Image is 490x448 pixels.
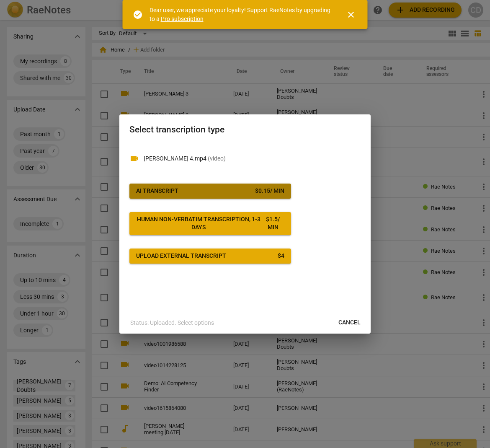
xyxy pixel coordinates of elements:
p: Status: Uploaded. Select options [130,319,214,327]
button: Upload external transcript$4 [129,249,291,264]
a: Pro subscription [161,16,204,22]
p: Cynthia Hamilton 4.mp4(video) [144,154,361,163]
div: $ 4 [278,252,284,260]
div: Human non-verbatim transcription, 1-3 days [136,215,261,232]
span: videocam [129,153,139,163]
button: Close [341,5,361,25]
span: ( video ) [208,155,226,162]
h2: Select transcription type [129,124,361,135]
span: close [346,10,356,20]
div: $ 1.5 / min [261,215,285,232]
div: AI Transcript [136,187,178,195]
span: check_circle [133,10,143,20]
button: Human non-verbatim transcription, 1-3 days$1.5/ min [129,212,291,235]
button: Cancel [332,315,367,330]
span: Cancel [338,319,361,327]
div: Upload external transcript [136,252,226,260]
button: AI Transcript$0.15/ min [129,184,291,199]
div: $ 0.15 / min [255,187,284,195]
div: Dear user, we appreciate your loyalty! Support RaeNotes by upgrading to a [150,6,331,23]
